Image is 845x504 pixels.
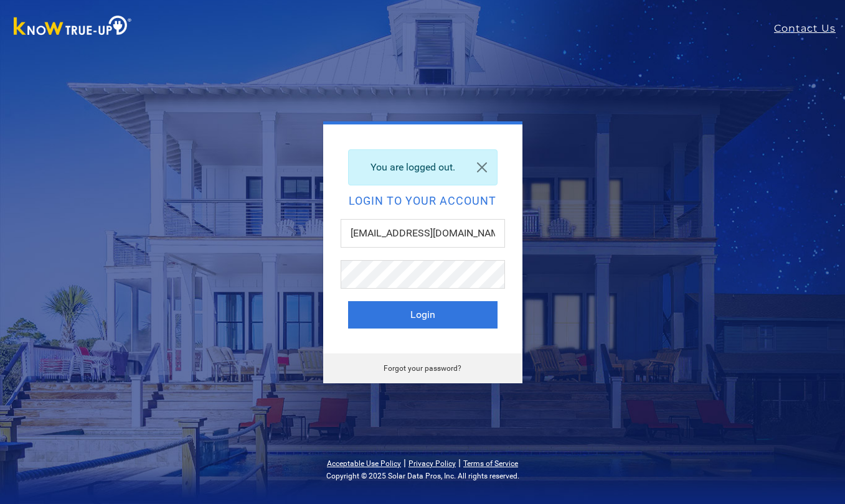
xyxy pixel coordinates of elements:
[7,13,138,41] img: Know True-Up
[408,459,456,468] a: Privacy Policy
[467,150,497,185] a: Close
[327,459,401,468] a: Acceptable Use Policy
[404,457,406,469] span: |
[458,457,461,469] span: |
[774,21,845,36] a: Contact Us
[348,195,498,207] h2: Login to your account
[341,219,505,248] input: Email
[348,149,498,185] div: You are logged out.
[348,301,498,329] button: Login
[463,459,518,468] a: Terms of Service
[384,364,461,373] a: Forgot your password?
